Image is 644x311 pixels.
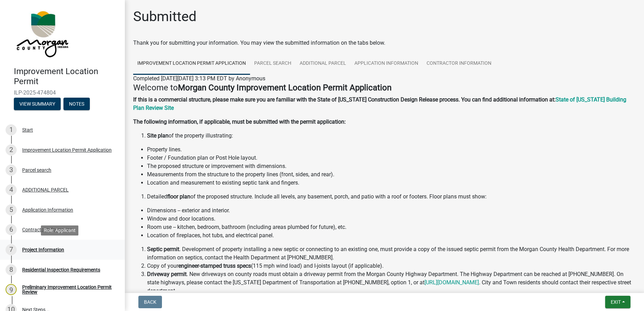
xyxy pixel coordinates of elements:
[147,132,636,140] li: of the property illustrating:
[147,223,636,231] li: Room use -- kitchen, bedroom, bathroom (including areas plumbed for future), etc.
[147,270,636,295] li: . New driveways on county roads must obtain a driveway permit from the Morgan County Highway Depa...
[147,162,636,170] li: The proposed structure or improvement with dimensions.
[14,89,111,96] span: ILP-2025-474804
[22,227,72,232] div: Contractor Information
[133,75,265,82] span: Completed [DATE][DATE] 3:13 PM EDT by Anonymous
[147,246,179,252] strong: Septic permit
[6,284,17,295] div: 9
[22,267,100,272] div: Residential Inspection Requirements
[167,193,190,200] strong: floor plan
[22,187,69,192] div: ADDITIONAL PARCEL
[22,285,114,294] div: Preliminary Improvement Location Permit Review
[63,98,90,110] button: Notes
[178,263,251,269] strong: engineer-stamped truss specs
[422,53,496,75] a: Contractor Information
[6,204,17,215] div: 5
[41,225,78,236] div: Role: Applicant
[147,231,636,240] li: Location of fireplaces, hot tubs, and electrical panel.
[295,53,350,75] a: ADDITIONAL PARCEL
[147,215,636,223] li: Window and door locations.
[133,118,346,125] strong: The following information, if applicable, must be submitted with the permit application:
[133,8,197,25] h1: Submitted
[14,66,119,87] h4: Improvement Location Permit
[6,144,17,155] div: 2
[6,264,17,275] div: 8
[133,53,250,75] a: Improvement Location Permit Application
[147,262,636,270] li: Copy of your (115 mph wind load) and I-joists layout (if applicable).
[147,179,636,187] li: Location and measurement to existing septic tank and fingers.
[147,206,636,215] li: Dimensions -- exterior and interior.
[147,245,636,262] li: . Development of property installing a new septic or connecting to an existing one, must provide ...
[63,101,90,107] wm-modal-confirm: Notes
[6,165,17,176] div: 3
[605,296,630,308] button: Exit
[6,124,17,135] div: 1
[133,96,556,103] strong: If this is a commercial structure, please make sure you are familiar with the State of [US_STATE]...
[22,207,73,212] div: Application Information
[138,296,162,308] button: Back
[14,98,61,110] button: View Summary
[178,83,392,92] strong: Morgan County Improvement Location Permit Application
[147,132,169,139] strong: Site plan
[424,279,479,286] a: [URL][DOMAIN_NAME]
[133,96,626,111] a: State of [US_STATE] Building Plan Review Site
[144,299,156,305] span: Back
[611,299,621,305] span: Exit
[147,271,187,277] strong: Driveway permit
[350,53,422,75] a: Application Information
[14,101,61,107] wm-modal-confirm: Summary
[147,154,636,162] li: Footer / Foundation plan or Post Hole layout.
[6,244,17,255] div: 7
[6,224,17,235] div: 6
[147,170,636,179] li: Measurements from the structure to the property lines (front, sides, and rear).
[14,7,70,59] img: Morgan County, Indiana
[133,39,636,47] div: Thank you for submitting your information. You may view the submitted information on the tabs below.
[22,148,112,152] div: Improvement Location Permit Application
[22,127,33,132] div: Start
[6,184,17,195] div: 4
[147,145,636,154] li: Property lines.
[133,83,636,93] h4: Welcome to
[22,247,64,252] div: Project Information
[250,53,295,75] a: Parcel search
[147,193,636,201] li: Detailed of the proposed structure. Include all levels, any basement, porch, and patio with a roo...
[22,168,51,172] div: Parcel search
